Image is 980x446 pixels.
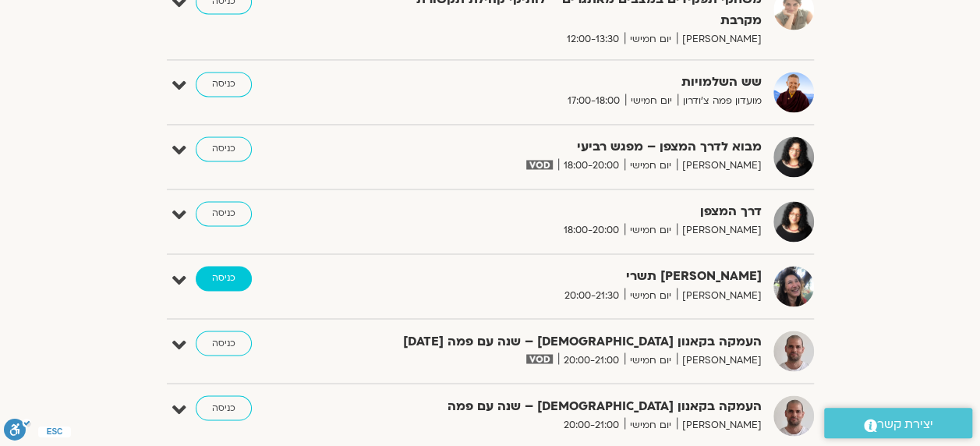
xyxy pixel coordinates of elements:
[380,395,762,416] strong: העמקה בקאנון [DEMOGRAPHIC_DATA] – שנה עם פמה
[624,287,677,303] span: יום חמישי
[196,201,252,226] a: כניסה
[624,222,677,239] span: יום חמישי
[558,222,624,239] span: 18:00-20:00
[380,72,762,93] strong: שש השלמויות
[677,352,762,368] span: [PERSON_NAME]
[380,331,762,352] strong: העמקה בקאנון [DEMOGRAPHIC_DATA] – שנה עם פמה [DATE]
[624,352,677,368] span: יום חמישי
[677,222,762,239] span: [PERSON_NAME]
[380,201,762,222] strong: דרך המצפן
[677,158,762,174] span: [PERSON_NAME]
[196,136,252,161] a: כניסה
[562,93,625,109] span: 17:00-18:00
[558,416,624,433] span: 20:00-21:00
[677,287,762,303] span: [PERSON_NAME]
[380,266,762,287] strong: [PERSON_NAME] תשרי
[196,395,252,420] a: כניסה
[526,160,552,169] img: vodicon
[196,72,252,97] a: כניסה
[877,414,933,435] span: יצירת קשר
[677,31,762,48] span: [PERSON_NAME]
[624,158,677,174] span: יום חמישי
[824,408,972,438] a: יצירת קשר
[558,352,624,368] span: 20:00-21:00
[624,31,677,48] span: יום חמישי
[625,93,678,109] span: יום חמישי
[624,416,677,433] span: יום חמישי
[678,93,762,109] span: מועדון פמה צ'ודרון
[196,266,252,291] a: כניסה
[526,354,552,363] img: vodicon
[380,136,762,158] strong: מבוא לדרך המצפן – מפגש רביעי
[561,31,624,48] span: 12:00-13:30
[558,158,624,174] span: 18:00-20:00
[196,331,252,356] a: כניסה
[559,287,624,303] span: 20:00-21:30
[677,416,762,433] span: [PERSON_NAME]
